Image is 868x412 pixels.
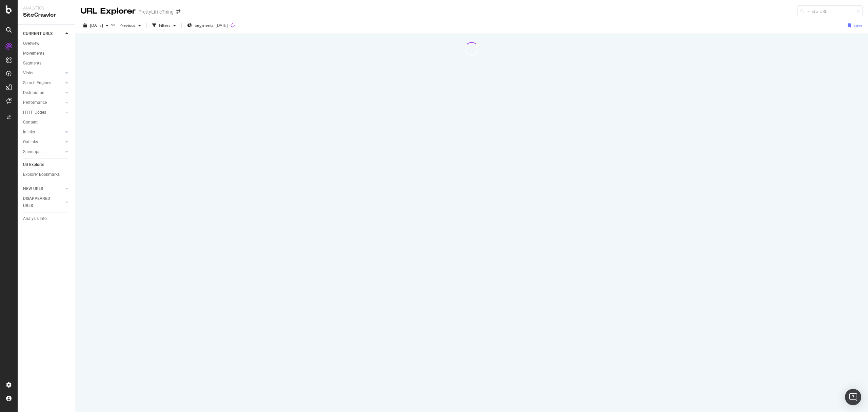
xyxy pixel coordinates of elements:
div: Content [23,119,38,126]
div: Save [853,22,863,28]
a: Distribution [23,89,63,96]
a: Visits [23,70,63,77]
a: NEW URLS [23,185,63,192]
div: Analytics [23,5,70,11]
button: Filters [150,20,179,31]
div: SiteCrawler [23,11,70,19]
div: CURRENT URLS [23,30,53,37]
a: Outlinks [23,138,63,146]
div: Outlinks [23,138,38,146]
a: Content [23,119,70,126]
div: URL Explorer [81,5,136,17]
div: Search Engines [23,79,51,87]
div: Movements [23,50,44,57]
a: Inlinks [23,129,63,136]
span: Segments [195,22,214,28]
span: vs [111,22,117,27]
div: Analysis Info [23,215,47,222]
a: Url Explorer [23,161,70,168]
div: Distribution [23,89,44,96]
div: Performance [23,99,47,106]
div: [DATE] [216,22,228,28]
div: Open Intercom Messenger [845,389,861,405]
div: Visits [23,70,33,77]
a: DISAPPEARED URLS [23,195,63,209]
a: Movements [23,50,70,57]
div: arrow-right-arrow-left [176,10,180,14]
button: [DATE] [81,20,111,31]
div: Segments [23,60,41,67]
a: Explorer Bookmarks [23,171,70,178]
div: DISAPPEARED URLS [23,195,57,209]
div: Sitemaps [23,148,40,155]
div: NEW URLS [23,185,43,192]
a: HTTP Codes [23,109,63,116]
input: Find a URL [797,5,863,17]
a: Sitemaps [23,148,63,155]
button: Previous [117,20,144,31]
span: Previous [117,22,136,28]
button: Segments[DATE] [184,20,231,31]
a: Search Engines [23,79,63,87]
div: PrettyLittleThing [138,8,174,15]
span: 2025 Oct. 10th [90,22,103,28]
div: HTTP Codes [23,109,46,116]
div: Inlinks [23,129,35,136]
button: Save [845,20,863,31]
div: Filters [159,22,171,28]
a: Segments [23,60,70,67]
a: CURRENT URLS [23,30,63,37]
div: Url Explorer [23,161,44,168]
a: Overview [23,40,70,47]
a: Performance [23,99,63,106]
div: Overview [23,40,39,47]
a: Analysis Info [23,215,70,222]
div: Explorer Bookmarks [23,171,60,178]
